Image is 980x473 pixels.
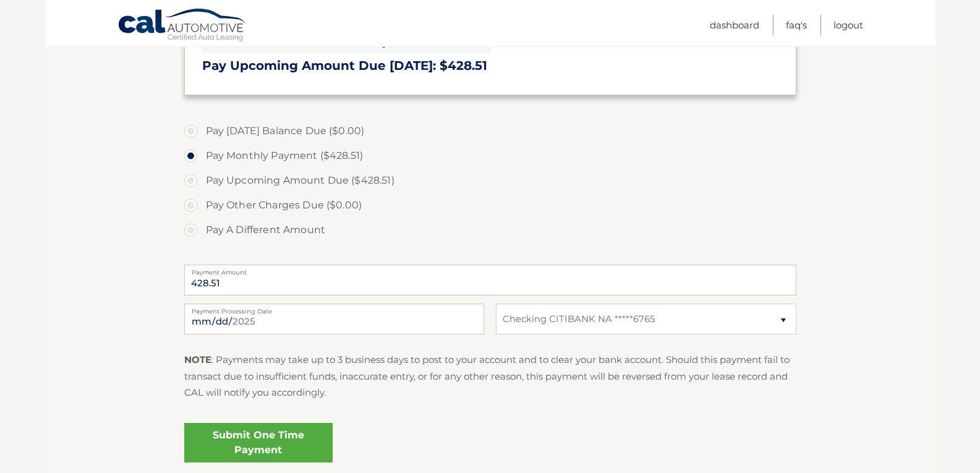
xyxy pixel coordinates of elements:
input: Payment Amount [184,265,796,296]
a: Submit One Time Payment [184,423,333,462]
p: : Payments may take up to 3 business days to post to your account and to clear your bank account.... [184,352,796,401]
a: Dashboard [710,15,759,35]
label: Pay Other Charges Due ($0.00) [184,193,796,218]
strong: NOTE [184,354,211,365]
label: Pay [DATE] Balance Due ($0.00) [184,119,796,143]
label: Pay Monthly Payment ($428.51) [184,143,796,168]
a: Cal Automotive [117,8,247,44]
h3: Pay Upcoming Amount Due [DATE]: $428.51 [202,58,778,74]
a: FAQ's [786,15,807,35]
label: Pay Upcoming Amount Due ($428.51) [184,168,796,193]
label: Payment Amount [184,265,796,275]
label: Payment Processing Date [184,304,484,313]
input: Payment Date [184,304,484,335]
label: Pay A Different Amount [184,218,796,242]
a: Logout [833,15,863,35]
